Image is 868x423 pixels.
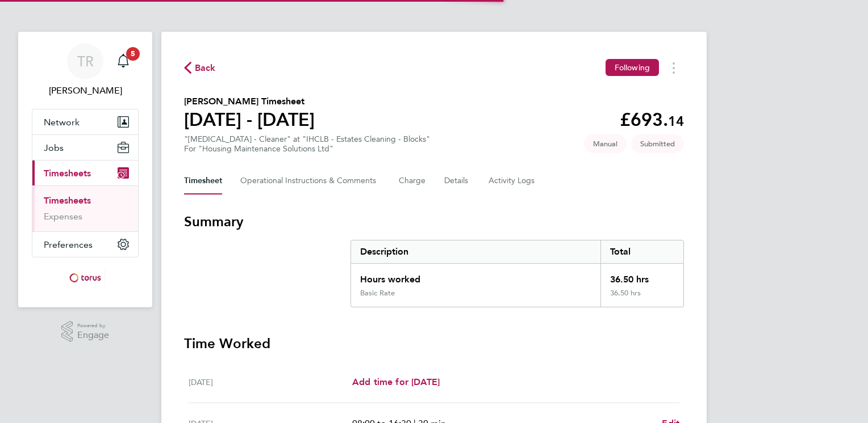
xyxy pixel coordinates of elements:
span: Jobs [44,142,64,153]
div: Description [351,240,600,263]
a: TR[PERSON_NAME] [32,43,139,98]
img: torus-logo-retina.png [65,269,105,287]
button: Network [32,109,138,134]
div: Basic Rate [360,289,395,298]
button: Jobs [32,135,138,160]
span: This timesheet was manually created. [584,134,627,153]
div: [DATE] [189,375,352,389]
span: Back [195,61,216,75]
span: Following [615,62,650,73]
a: Add time for [DATE] [352,375,440,389]
nav: Main navigation [18,32,152,307]
div: "[MEDICAL_DATA] - Cleaner" at "IHCLB - Estates Cleaning - Blocks" [184,134,430,154]
span: Timesheets [44,168,91,179]
span: 14 [668,113,684,129]
span: Preferences [44,239,93,250]
button: Operational Instructions & Comments [240,167,381,194]
button: Charge [399,167,426,194]
button: Activity Logs [489,167,536,194]
span: Network [44,117,80,128]
app-decimal: £693. [620,109,684,130]
div: 36.50 hrs [600,289,683,307]
a: Powered byEngage [61,321,110,342]
button: Preferences [32,232,138,257]
span: 5 [126,47,140,61]
div: 36.50 hrs [600,264,683,289]
button: Timesheets [32,160,138,185]
a: Go to home page [32,269,139,287]
div: Total [600,240,683,263]
span: This timesheet is Submitted. [631,134,684,153]
span: Add time for [DATE] [352,377,440,387]
span: Tracey Radford [32,84,139,98]
h3: Summary [184,213,684,231]
h3: Time Worked [184,335,684,353]
span: Engage [77,331,109,340]
a: 5 [112,43,135,79]
a: Expenses [44,211,82,222]
button: Timesheet [184,167,222,194]
div: Hours worked [351,264,600,289]
button: Back [184,61,216,75]
a: Timesheets [44,195,91,206]
div: Summary [350,240,684,307]
button: Following [606,59,659,76]
span: Powered by [77,321,109,331]
div: Timesheets [32,185,138,231]
h1: [DATE] - [DATE] [184,108,315,131]
button: Details [444,167,470,194]
button: Timesheets Menu [663,59,684,77]
div: For "Housing Maintenance Solutions Ltd" [184,144,430,154]
span: TR [77,54,94,69]
h2: [PERSON_NAME] Timesheet [184,95,315,108]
